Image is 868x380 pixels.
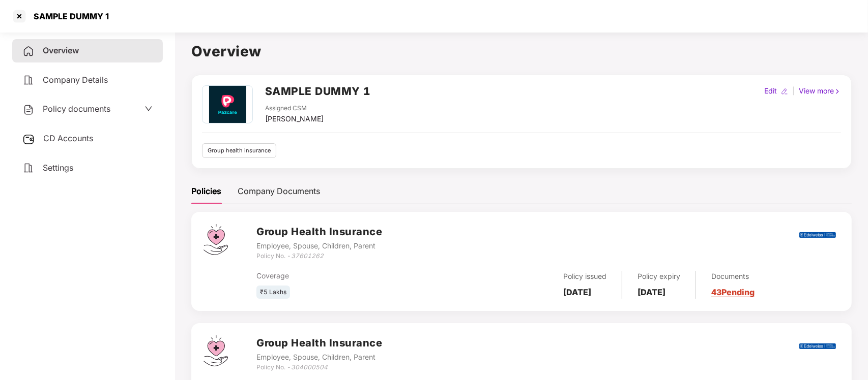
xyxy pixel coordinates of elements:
div: SAMPLE DUMMY 1 [27,11,109,21]
span: Policy documents [43,104,110,114]
div: Employee, Spouse, Children, Parent [256,352,382,363]
h2: SAMPLE DUMMY 1 [265,83,371,100]
img: edel.png [799,232,836,238]
div: [PERSON_NAME] [265,113,324,124]
div: Group health insurance [202,143,276,158]
div: Edit [762,85,779,97]
span: Settings [43,163,73,173]
img: svg+xml;base64,PHN2ZyB4bWxucz0iaHR0cDovL3d3dy53My5vcmcvMjAwMC9zdmciIHdpZHRoPSI0Ny43MTQiIGhlaWdodD... [204,335,228,366]
img: svg+xml;base64,PHN2ZyB4bWxucz0iaHR0cDovL3d3dy53My5vcmcvMjAwMC9zdmciIHdpZHRoPSIyNCIgaGVpZ2h0PSIyNC... [22,74,35,86]
span: CD Accounts [43,133,93,143]
img: Pazcare_Alternative_logo-01-01.png [204,86,251,123]
h3: Group Health Insurance [256,335,382,351]
span: Overview [43,45,79,55]
img: svg+xml;base64,PHN2ZyB4bWxucz0iaHR0cDovL3d3dy53My5vcmcvMjAwMC9zdmciIHdpZHRoPSIyNCIgaGVpZ2h0PSIyNC... [22,162,35,174]
div: View more [797,85,843,97]
img: svg+xml;base64,PHN2ZyB4bWxucz0iaHR0cDovL3d3dy53My5vcmcvMjAwMC9zdmciIHdpZHRoPSIyNCIgaGVpZ2h0PSIyNC... [22,104,35,116]
div: Policies [191,185,221,198]
div: Employee, Spouse, Children, Parent [256,240,382,251]
div: Documents [711,271,755,282]
div: Company Documents [238,185,320,198]
h3: Group Health Insurance [256,224,382,240]
span: down [144,105,153,113]
img: editIcon [781,88,788,95]
img: svg+xml;base64,PHN2ZyB4bWxucz0iaHR0cDovL3d3dy53My5vcmcvMjAwMC9zdmciIHdpZHRoPSI0Ny43MTQiIGhlaWdodD... [204,224,228,255]
div: ₹5 Lakhs [256,286,290,299]
div: Policy No. - [256,251,382,261]
i: 37601262 [291,252,324,260]
img: svg+xml;base64,PHN2ZyB4bWxucz0iaHR0cDovL3d3dy53My5vcmcvMjAwMC9zdmciIHdpZHRoPSIyNCIgaGVpZ2h0PSIyNC... [22,45,35,57]
img: svg+xml;base64,PHN2ZyB3aWR0aD0iMjUiIGhlaWdodD0iMjQiIHZpZXdCb3g9IjAgMCAyNSAyNCIgZmlsbD0ibm9uZSIgeG... [22,133,35,145]
img: rightIcon [834,88,841,95]
div: Policy issued [563,271,606,282]
span: Company Details [43,75,108,85]
b: [DATE] [638,287,666,297]
h1: Overview [191,40,852,62]
div: Coverage [256,270,451,281]
div: Policy expiry [638,271,680,282]
a: 43 Pending [711,287,755,297]
img: edel.png [799,343,836,349]
b: [DATE] [563,287,591,297]
div: Assigned CSM [265,104,324,113]
div: | [790,85,797,97]
i: 304000504 [291,363,328,371]
div: Policy No. - [256,363,382,372]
